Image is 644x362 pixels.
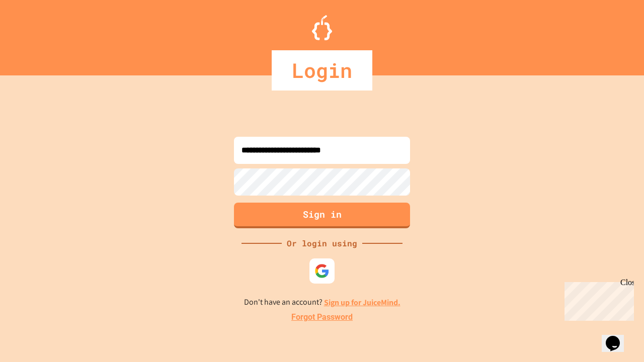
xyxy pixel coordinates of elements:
iframe: chat widget [560,278,634,321]
div: Chat with us now!Close [4,4,69,64]
img: google-icon.svg [314,263,330,279]
button: Sign in [234,203,410,228]
div: Login [272,50,372,90]
img: Logo.svg [312,15,332,40]
p: Don't have an account? [244,296,400,309]
a: Sign up for JuiceMind. [324,297,400,308]
div: Or login using [282,237,362,249]
a: Forgot Password [291,311,353,323]
iframe: chat widget [602,322,634,352]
